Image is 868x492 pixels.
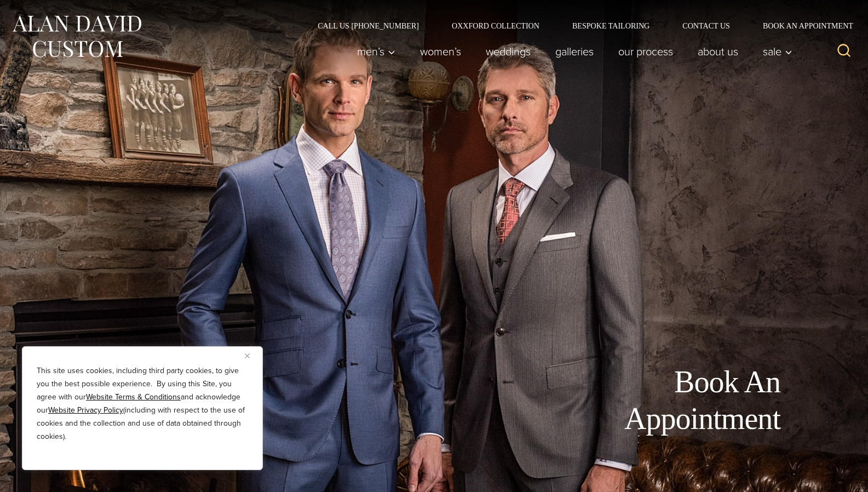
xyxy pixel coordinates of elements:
[666,22,746,30] a: Contact Us
[606,41,686,62] a: Our Process
[37,364,248,443] p: This site uses cookies, including third party cookies, to give you the best possible experience. ...
[435,22,556,30] a: Oxxford Collection
[345,41,798,62] nav: Primary Navigation
[301,22,435,30] a: Call Us [PHONE_NUMBER]
[763,46,792,57] span: Sale
[301,22,857,30] nav: Secondary Navigation
[746,22,857,30] a: Book an Appointment
[357,46,395,57] span: Men’s
[11,12,142,61] img: Alan David Custom
[686,41,751,62] a: About Us
[245,353,250,358] img: Close
[86,391,181,403] a: Website Terms & Conditions
[556,22,666,30] a: Bespoke Tailoring
[48,404,123,416] a: Website Privacy Policy
[543,41,606,62] a: Galleries
[831,38,857,65] button: View Search Form
[245,349,258,362] button: Close
[474,41,543,62] a: weddings
[408,41,474,62] a: Women’s
[534,364,780,437] h1: Book An Appointment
